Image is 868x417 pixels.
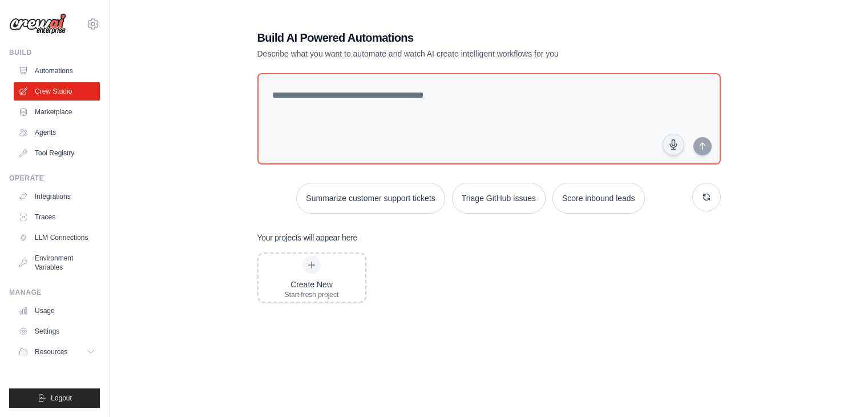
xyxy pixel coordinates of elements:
div: Operate [9,174,100,183]
a: Agents [14,123,100,142]
div: Create New [285,279,339,290]
h1: Build AI Powered Automations [257,30,641,46]
h3: Your projects will appear here [257,232,358,243]
button: Score inbound leads [552,183,645,214]
img: Logo [9,13,66,35]
button: Logout [9,388,100,408]
button: Triage GitHub issues [452,183,546,214]
div: Start fresh project [285,290,339,299]
p: Describe what you want to automate and watch AI create intelligent workflows for you [257,48,641,59]
a: Environment Variables [14,249,100,276]
span: Resources [35,347,67,356]
a: Crew Studio [14,82,100,101]
a: Usage [14,302,100,320]
span: Logout [51,394,72,403]
a: LLM Connections [14,228,100,247]
button: Summarize customer support tickets [296,183,445,214]
a: Traces [14,208,100,226]
a: Integrations [14,187,100,206]
div: Manage [9,288,100,297]
a: Settings [14,322,100,340]
button: Click to speak your automation idea [663,134,684,155]
a: Marketplace [14,103,100,121]
div: Build [9,48,100,57]
button: Resources [14,343,100,361]
a: Tool Registry [14,144,100,162]
a: Automations [14,62,100,80]
button: Get new suggestions [692,183,721,211]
